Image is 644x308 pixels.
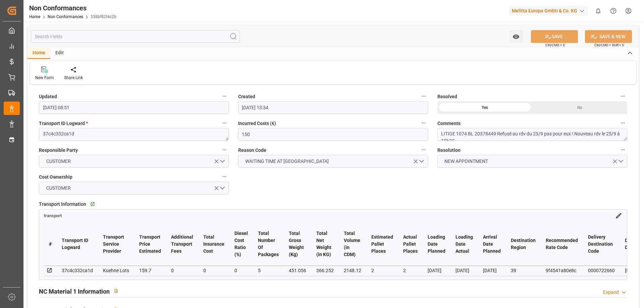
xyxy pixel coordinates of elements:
[39,174,72,181] span: Cost Ownership
[43,185,74,192] span: CUSTOMER
[44,223,57,266] th: #
[419,145,428,154] button: Reason Code
[220,119,229,127] button: Transport ID Logward *
[238,147,266,154] span: Reason Code
[344,266,361,274] div: 2148.12
[62,266,93,274] div: 37c4c332ca1d
[220,172,229,181] button: Cost Ownership
[619,145,627,154] button: Resolution
[478,223,506,266] th: Arrival Date Planned
[57,223,98,266] th: Transport ID Logward
[541,223,583,266] th: Recommended Rate Code
[171,266,193,274] div: 0
[289,266,306,274] div: 451.056
[398,223,423,266] th: Actual Pallet Places
[39,287,110,296] h2: NC Material 1 Information
[606,3,621,18] button: Help Center
[441,158,491,165] span: NEW APPOINTMENT
[139,266,161,274] div: 159.7
[316,266,334,274] div: 366.252
[29,3,116,13] div: Non Conformances
[110,285,122,297] button: View description
[583,223,620,266] th: Delivery Destination Code
[403,266,418,274] div: 2
[166,223,198,266] th: Additional Transport Fees
[591,3,606,18] button: show 0 new notifications
[43,158,74,165] span: CUSTOMER
[238,155,428,168] button: open menu
[238,120,276,127] span: Incurred Costs (€)
[103,266,129,274] div: Kuehne Lots
[545,43,565,48] span: Ctrl/CMD + S
[437,128,627,141] textarea: LITIGE 1074 BL 20378449 Refusé au rdv du 23/9 pas pour eux ! Nouveau rdv le 25/9 à 10h20
[220,145,229,154] button: Responsible Party
[64,75,83,81] div: Share Link
[437,155,627,168] button: open menu
[483,266,501,274] div: [DATE]
[203,266,224,274] div: 0
[28,48,50,59] div: Home
[39,201,86,208] span: Transport Information
[39,182,229,194] button: open menu
[437,120,461,127] span: Comments
[594,43,624,48] span: Ctrl/CMD + Shift + S
[229,223,253,266] th: Diesel Cost Ratio (%)
[450,223,478,266] th: Loading Date Actual
[509,4,591,17] button: Melitta Europa GmbH & Co. KG
[423,223,450,266] th: Loading Date Planned
[242,158,332,165] span: WAITING TIME AT [GEOGRAPHIC_DATA]
[509,30,523,43] button: open menu
[603,289,619,296] div: Expand
[198,223,229,266] th: Total Insurance Cost
[619,119,627,127] button: Comments
[258,266,279,274] div: 5
[31,30,240,43] input: Search Fields
[437,93,457,100] span: Resolved
[531,30,578,43] button: SAVE
[366,223,398,266] th: Estimated Pallet Places
[546,266,578,274] div: 9f4541a80e8c
[39,155,229,168] button: open menu
[39,120,88,127] span: Transport ID Logward
[48,14,83,19] a: Non Conformances
[134,223,166,266] th: Transport Price Estimated
[419,92,428,101] button: Created
[588,266,615,274] div: 0000722660
[220,92,229,101] button: Updated
[532,101,627,114] div: No
[35,75,54,81] div: New Form
[437,101,532,114] div: Yes
[339,223,366,266] th: Total Volume (in CDM)
[39,147,78,154] span: Responsible Party
[39,93,57,100] span: Updated
[238,93,255,100] span: Created
[419,119,428,127] button: Incurred Costs (€)
[511,266,536,274] div: 39
[39,128,229,141] textarea: 37c4c332ca1d
[619,92,627,101] button: Resolved
[44,213,62,218] span: transport
[585,30,632,43] button: SAVE & NEW
[428,266,445,274] div: [DATE]
[234,266,248,274] div: 0
[506,223,541,266] th: Destination Region
[437,147,461,154] span: Resolution
[238,101,428,114] input: DD-MM-YYYY HH:MM
[39,101,229,114] input: DD-MM-YYYY HH:MM
[311,223,339,266] th: Total Net Weight (in KG)
[509,6,588,16] div: Melitta Europa GmbH & Co. KG
[98,223,134,266] th: Transport Service Provider
[44,212,62,218] a: transport
[50,48,69,59] div: Edit
[253,223,284,266] th: Total Number Of Packages
[371,266,393,274] div: 2
[455,266,473,274] div: [DATE]
[284,223,311,266] th: Total Gross Weight (Kg)
[29,14,40,19] a: Home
